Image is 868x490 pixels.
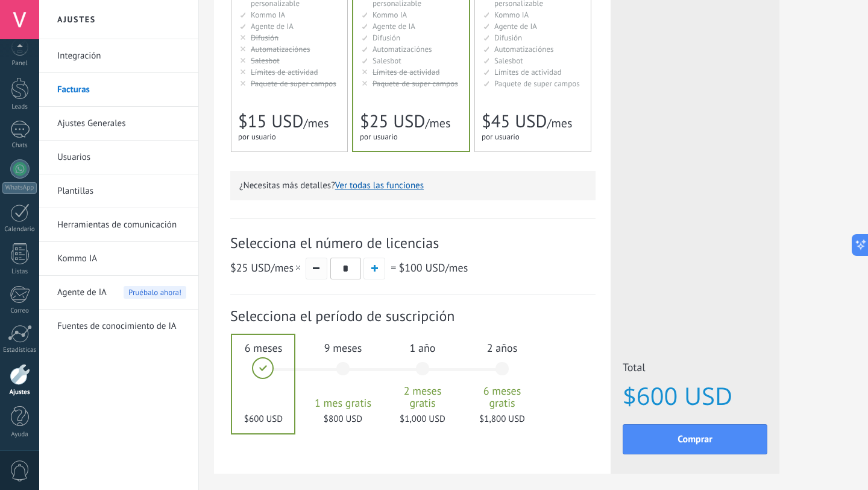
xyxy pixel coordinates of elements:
[231,413,296,425] span: $600 USD
[251,44,310,54] span: Automatizaciónes
[2,268,37,276] div: Listas
[230,234,596,252] span: Selecciona el número de licencias
[623,424,767,454] button: Comprar
[2,226,37,234] div: Calendario
[57,310,186,343] a: Fuentes de conocimiento de IA
[373,44,432,54] span: Automatizaciónes
[251,21,294,31] span: Agente de IA
[494,33,522,43] span: Difusión
[398,261,468,275] span: /mes
[57,107,186,141] a: Ajustes Generales
[2,389,37,396] div: Ajustes
[39,174,198,208] li: Plantillas
[57,276,107,310] span: Agente de IA
[39,276,198,310] li: Agente de IA
[373,33,400,43] span: Difusión
[494,44,554,54] span: Automatizaciónes
[335,180,424,191] button: Ver todas las funciones
[2,431,37,439] div: Ayuda
[251,67,318,77] span: Límites de actividad
[390,341,455,355] span: 1 año
[482,132,520,142] span: por usuario
[57,73,186,107] a: Facturas
[57,174,186,208] a: Plantillas
[494,56,523,66] span: Salesbot
[251,78,336,89] span: Paquete de super campos
[373,21,415,31] span: Agente de IA
[390,413,455,425] span: $1,000 USD
[57,242,186,276] a: Kommo IA
[2,142,37,150] div: Chats
[230,307,596,325] span: Selecciona el período de suscripción
[39,242,198,276] li: Kommo IA
[494,78,580,89] span: Paquete de super campos
[360,132,398,142] span: por usuario
[470,385,535,409] span: 6 meses gratis
[2,182,37,194] div: WhatsApp
[2,103,37,111] div: Leads
[494,21,537,31] span: Agente de IA
[373,56,401,66] span: Salesbot
[39,141,198,174] li: Usuarios
[251,33,278,43] span: Difusión
[678,435,712,444] span: Comprar
[2,346,37,354] div: Estadísticas
[425,115,450,131] span: /mes
[623,360,767,378] span: Total
[39,73,198,107] li: Facturas
[238,132,276,142] span: por usuario
[39,310,198,343] li: Fuentes de conocimiento de IA
[57,141,186,174] a: Usuarios
[470,341,535,355] span: 2 años
[230,261,271,275] span: $25 USD
[251,10,285,20] span: Kommo IA
[303,115,329,131] span: /mes
[482,110,547,133] span: $45 USD
[390,385,455,409] span: 2 meses gratis
[360,110,425,133] span: $25 USD
[373,10,407,20] span: Kommo IA
[39,39,198,73] li: Integración
[251,56,280,66] span: Salesbot
[470,413,535,425] span: $1,800 USD
[2,60,37,68] div: Panel
[238,110,303,133] span: $15 USD
[398,261,445,275] span: $100 USD
[39,107,198,141] li: Ajustes Generales
[494,67,562,77] span: Límites de actividad
[391,261,396,275] span: =
[57,208,186,242] a: Herramientas de comunicación
[310,341,376,355] span: 9 meses
[239,180,587,191] p: ¿Necesitas más detalles?
[2,307,37,315] div: Correo
[494,10,529,20] span: Kommo IA
[230,261,303,275] span: /mes
[310,397,376,409] span: 1 mes gratis
[623,383,767,409] span: $600 USD
[310,413,376,425] span: $800 USD
[231,341,296,355] span: 6 meses
[373,78,458,89] span: Paquete de super campos
[124,286,186,299] span: Pruébalo ahora!
[57,39,186,73] a: Integración
[373,67,440,77] span: Límites de actividad
[547,115,572,131] span: /mes
[39,208,198,242] li: Herramientas de comunicación
[57,276,186,310] a: Agente de IA Pruébalo ahora!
